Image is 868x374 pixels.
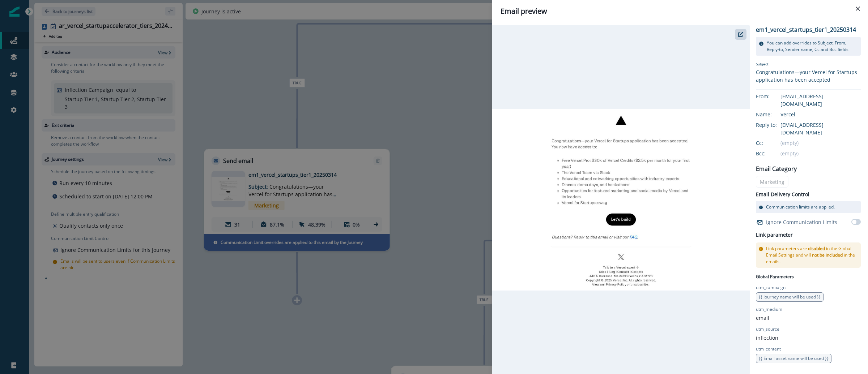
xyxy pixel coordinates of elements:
p: utm_campaign [756,284,786,291]
img: email asset unavailable [492,109,750,291]
p: You can add overrides to Subject, From, Reply-to, Sender name, Cc and Bcc fields [767,40,858,53]
div: Cc: [756,139,792,147]
div: Reply to: [756,121,792,129]
div: (empty) [780,139,861,147]
button: Close [852,3,864,14]
p: Global Parameters [756,272,794,280]
p: email [756,314,769,322]
p: utm_source [756,326,779,332]
span: {{ Journey name will be used }} [759,294,821,300]
p: utm_content [756,346,781,352]
div: [EMAIL_ADDRESS][DOMAIN_NAME] [780,121,861,136]
p: Subject [756,61,861,68]
span: not be included [812,252,843,258]
span: {{ Email asset name will be used }} [759,355,829,361]
div: Email preview [501,6,859,17]
div: [EMAIL_ADDRESS][DOMAIN_NAME] [780,93,861,108]
p: em1_vercel_startups_tier1_20250314 [756,25,856,34]
p: utm_medium [756,306,782,313]
div: (empty) [780,150,861,157]
h2: Link parameter [756,231,793,240]
div: Bcc: [756,150,792,157]
div: Vercel [780,111,861,118]
span: disabled [808,245,825,252]
div: From: [756,93,792,100]
p: inflection [756,334,778,341]
div: Name: [756,111,792,118]
p: Link parameters are in the Global Email Settings and will in the emails. [766,245,858,265]
div: Congratulations—your Vercel for Startups application has been accepted [756,68,861,83]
